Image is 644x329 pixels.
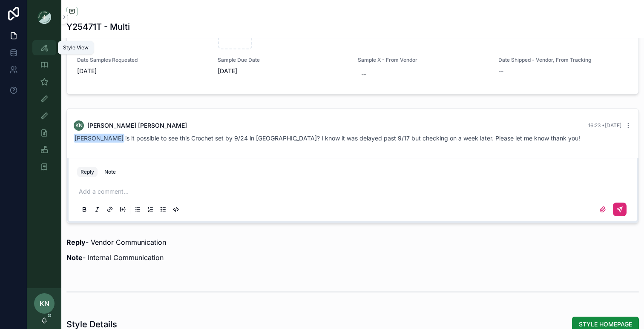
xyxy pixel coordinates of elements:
[75,122,83,129] span: KN
[74,134,580,142] span: is it possible to see this Crochet set by 9/24 in [GEOGRAPHIC_DATA]? I know it was delayed past 9...
[40,298,49,309] span: KN
[66,237,639,247] p: - Vendor Communication
[104,169,116,175] div: Note
[66,253,83,262] strong: Note
[66,21,130,33] h1: Y25471T - Multi
[588,122,621,129] span: 16:23 • [DATE]
[77,57,207,63] span: Date Samples Requested
[101,167,119,177] button: Note
[358,57,488,63] span: Sample X - From Vendor
[66,238,86,246] strong: Reply
[77,67,207,75] span: [DATE]
[361,70,366,79] div: --
[77,167,98,177] button: Reply
[218,57,348,63] span: Sample Due Date
[37,10,51,24] img: App logo
[579,320,632,329] span: STYLE HOMEPAGE
[498,67,503,75] span: --
[27,34,61,186] div: scrollable content
[218,67,348,75] span: [DATE]
[74,134,124,143] span: [PERSON_NAME]
[66,252,639,263] p: - Internal Communication
[63,44,89,51] div: Style View
[498,57,629,63] span: Date Shipped - Vendor, From Tracking
[87,121,187,130] span: [PERSON_NAME] [PERSON_NAME]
